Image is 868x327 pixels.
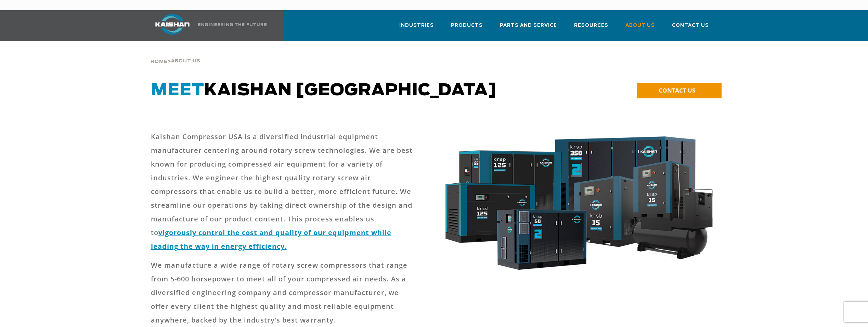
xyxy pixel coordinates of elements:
a: Contact Us [672,16,709,40]
p: We manufacture a wide range of rotary screw compressors that range from 5-600 horsepower to meet ... [151,258,416,327]
span: Parts and Service [500,22,557,29]
span: Home [151,60,167,64]
div: > [151,41,200,67]
span: About Us [625,22,655,29]
img: krsb [438,130,718,281]
a: Resources [574,16,608,40]
a: About Us [625,16,655,40]
a: Kaishan USA [147,10,268,41]
span: Industries [399,22,434,29]
img: kaishan logo [147,14,198,35]
span: Products [451,22,483,29]
span: Meet [151,82,204,99]
a: Products [451,16,483,40]
a: CONTACT US [637,83,722,98]
a: Parts and Service [500,16,557,40]
a: vigorously control the cost and quality of our equipment while leading the way in energy efficiency. [151,228,391,251]
span: Resources [574,22,608,29]
p: Kaishan Compressor USA is a diversified industrial equipment manufacturer centering around rotary... [151,130,416,253]
span: About Us [171,59,200,63]
span: CONTACT US [659,86,695,94]
a: Industries [399,16,434,40]
span: Contact Us [672,22,709,29]
a: Home [151,58,167,64]
img: Engineering the future [198,23,267,26]
span: Kaishan [GEOGRAPHIC_DATA] [151,82,497,99]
